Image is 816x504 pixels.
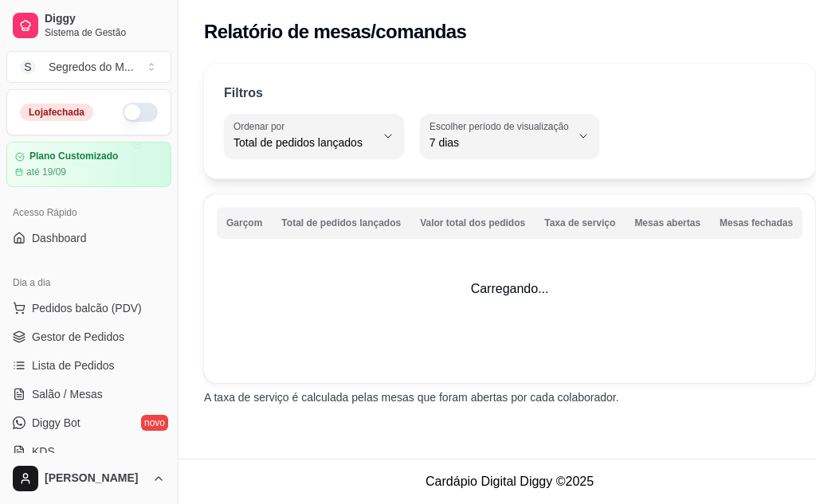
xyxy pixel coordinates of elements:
[32,386,103,402] span: Salão / Mesas
[233,119,290,133] label: Ordenar por
[29,150,118,162] article: Plano Customizado
[6,270,171,295] div: Dia a dia
[49,59,134,75] div: Segredos do M ...
[430,135,571,150] span: 7 dias
[32,329,124,345] span: Gestor de Pedidos
[20,59,36,75] span: S
[6,6,171,45] a: DiggySistema de Gestão
[6,295,171,321] button: Pedidos balcão (PDV)
[32,443,55,459] span: KDS
[6,410,171,436] a: Diggy Botnovo
[32,300,142,316] span: Pedidos balcão (PDV)
[204,194,815,383] td: Carregando...
[6,142,171,187] a: Plano Customizadoaté 19/09
[233,135,375,150] span: Total de pedidos lançados
[6,439,171,464] a: KDS
[420,114,600,158] button: Escolher período de visualização7 dias
[6,324,171,350] a: Gestor de Pedidos
[224,114,404,158] button: Ordenar porTotal de pedidos lançados
[430,119,574,133] label: Escolher período de visualização
[32,415,80,431] span: Diggy Bot
[26,166,66,178] article: até 19/09
[6,381,171,407] a: Salão / Mesas
[45,26,165,39] span: Sistema de Gestão
[45,471,146,486] span: [PERSON_NAME]
[6,353,171,378] a: Lista de Pedidos
[204,389,815,405] p: A taxa de serviço é calculada pelas mesas que foram abertas por cada colaborador.
[45,12,165,26] span: Diggy
[20,104,93,121] div: Loja fechada
[32,230,87,246] span: Dashboard
[6,51,171,83] button: Select a team
[224,84,263,103] p: Filtros
[6,225,171,251] a: Dashboard
[204,19,466,45] h2: Relatório de mesas/comandas
[123,103,158,122] button: Alterar Status
[6,200,171,225] div: Acesso Rápido
[32,357,115,373] span: Lista de Pedidos
[6,459,171,498] button: [PERSON_NAME]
